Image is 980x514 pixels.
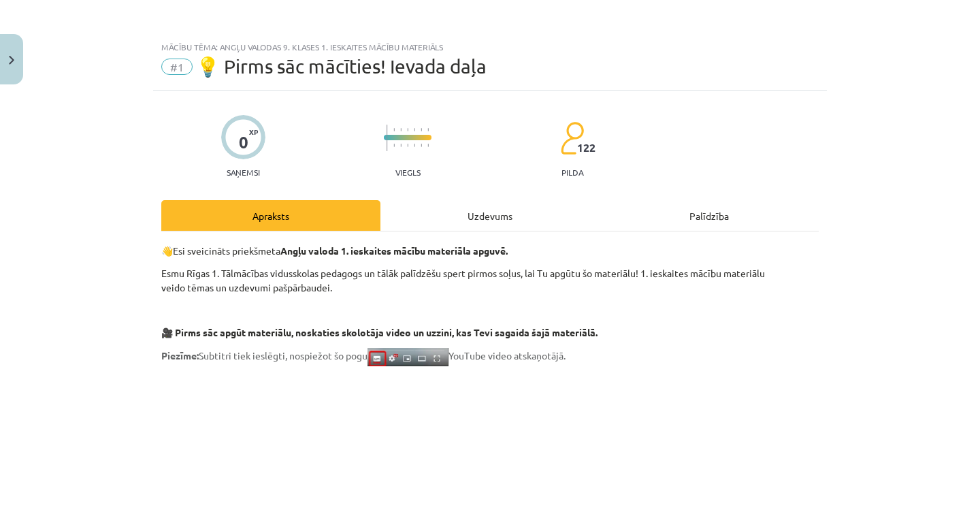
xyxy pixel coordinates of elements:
span: #1 [161,59,193,75]
img: icon-short-line-57e1e144782c952c97e751825c79c345078a6d821885a25fce030b3d8c18986b.svg [414,144,415,147]
div: Apraksts [161,200,380,231]
img: icon-short-line-57e1e144782c952c97e751825c79c345078a6d821885a25fce030b3d8c18986b.svg [400,128,402,131]
img: icon-short-line-57e1e144782c952c97e751825c79c345078a6d821885a25fce030b3d8c18986b.svg [427,144,429,147]
div: 0 [239,133,248,152]
strong: 🎥 Pirms sāc apgūt materiālu, noskaties skolotāja video un uzzini, kas Tevi sagaida šajā materiālā. [161,326,598,338]
img: icon-short-line-57e1e144782c952c97e751825c79c345078a6d821885a25fce030b3d8c18986b.svg [414,128,415,131]
img: icon-long-line-d9ea69661e0d244f92f715978eff75569469978d946b2353a9bb055b3ed8787d.svg [387,125,388,151]
p: Esi sveicināts priekšmeta [161,244,819,258]
span: XP [249,128,258,135]
img: icon-short-line-57e1e144782c952c97e751825c79c345078a6d821885a25fce030b3d8c18986b.svg [407,144,408,147]
strong: Angļu valoda 1. ieskaites mācību materiāla apguvē. [280,244,508,257]
div: Uzdevums [380,200,600,231]
div: Palīdzība [600,200,819,231]
div: Mācību tēma: Angļu valodas 9. klases 1. ieskaites mācību materiāls [161,42,819,52]
p: pilda [561,167,583,177]
p: Viegls [395,167,421,177]
p: Saņemsi [221,167,265,177]
img: icon-close-lesson-0947bae3869378f0d4975bcd49f059093ad1ed9edebbc8119c70593378902aed.svg [9,56,14,65]
img: students-c634bb4e5e11cddfef0936a35e636f08e4e9abd3cc4e673bd6f9a4125e45ecb1.svg [560,121,584,155]
img: icon-short-line-57e1e144782c952c97e751825c79c345078a6d821885a25fce030b3d8c18986b.svg [393,128,395,131]
img: icon-short-line-57e1e144782c952c97e751825c79c345078a6d821885a25fce030b3d8c18986b.svg [421,128,422,131]
span: Subtitri tiek ieslēgti, nospiežot šo pogu YouTube video atskaņotājā. [161,349,566,362]
img: icon-short-line-57e1e144782c952c97e751825c79c345078a6d821885a25fce030b3d8c18986b.svg [427,128,429,131]
strong: Piezīme: [161,349,199,362]
img: icon-short-line-57e1e144782c952c97e751825c79c345078a6d821885a25fce030b3d8c18986b.svg [407,128,408,131]
img: icon-short-line-57e1e144782c952c97e751825c79c345078a6d821885a25fce030b3d8c18986b.svg [421,144,422,147]
span: 122 [577,142,595,154]
span: 💡 Pirms sāc mācīties! Ievada daļa [196,55,487,78]
img: icon-short-line-57e1e144782c952c97e751825c79c345078a6d821885a25fce030b3d8c18986b.svg [393,144,395,147]
img: icon-short-line-57e1e144782c952c97e751825c79c345078a6d821885a25fce030b3d8c18986b.svg [400,144,402,147]
p: Esmu Rīgas 1. Tālmācības vidusskolas pedagogs un tālāk palīdzēšu spert pirmos soļus, lai Tu apgūt... [161,266,819,295]
strong: 👋 [161,244,173,257]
